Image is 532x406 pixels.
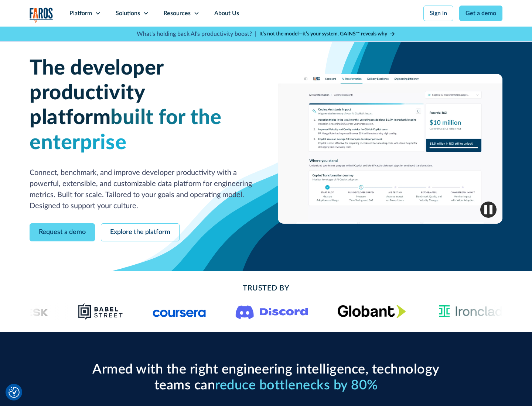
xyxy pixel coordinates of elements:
[338,304,406,318] img: Globant's logo
[30,56,254,155] h1: The developer productivity platform
[459,6,502,21] a: Get a demo
[89,283,443,294] h2: Trusted By
[69,9,92,18] div: Platform
[89,362,443,393] h2: Armed with the right engineering intelligence, technology teams can
[436,303,505,320] img: Ironclad Logo
[236,304,308,319] img: Logo of the communication platform Discord.
[30,7,53,23] img: Logo of the analytics and reporting company Faros.
[423,6,453,21] a: Sign in
[215,379,378,392] span: reduce bottlenecks by 80%
[116,9,140,18] div: Solutions
[101,223,180,241] a: Explore the platform
[30,167,254,211] p: Connect, benchmark, and improve developer productivity with a powerful, extensible, and customiza...
[78,303,123,320] img: Babel Street logo png
[8,387,20,398] button: Cookie Settings
[153,306,206,317] img: Logo of the online learning platform Coursera.
[30,7,53,23] a: home
[259,30,395,38] a: It’s not the model—it’s your system. GAINS™ reveals why
[30,107,222,153] span: built for the enterprise
[137,30,256,38] p: What's holding back AI's productivity boost? |
[259,31,387,37] strong: It’s not the model—it’s your system. GAINS™ reveals why
[480,202,497,218] img: Pause video
[8,387,20,398] img: Revisit consent button
[164,9,191,18] div: Resources
[30,223,95,241] a: Request a demo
